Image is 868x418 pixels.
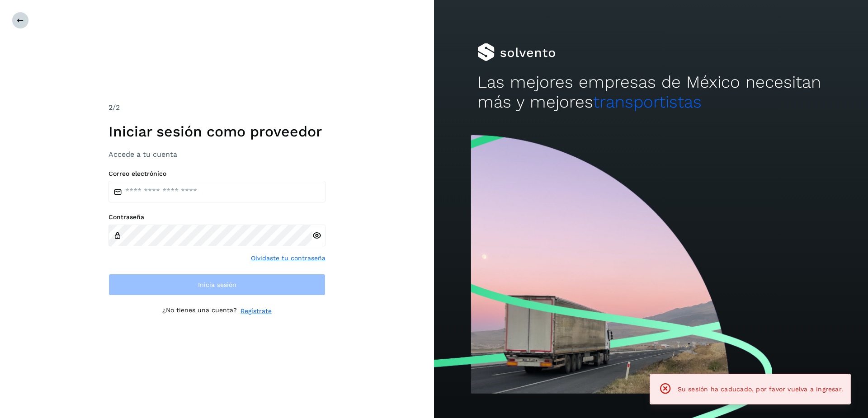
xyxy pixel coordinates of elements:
[108,213,325,221] label: Contraseña
[241,306,272,316] a: Regístrate
[678,385,843,393] span: Su sesión ha caducado, por favor vuelva a ingresar.
[251,254,325,263] a: Olvidaste tu contraseña
[108,150,325,159] h3: Accede a tu cuenta
[108,123,325,140] h1: Iniciar sesión como proveedor
[108,103,113,112] span: 2
[108,170,325,178] label: Correo electrónico
[162,306,237,316] p: ¿No tienes una cuenta?
[108,102,325,113] div: /2
[108,274,325,296] button: Inicia sesión
[593,92,702,112] span: transportistas
[198,282,236,288] span: Inicia sesión
[477,72,825,113] h2: Las mejores empresas de México necesitan más y mejores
